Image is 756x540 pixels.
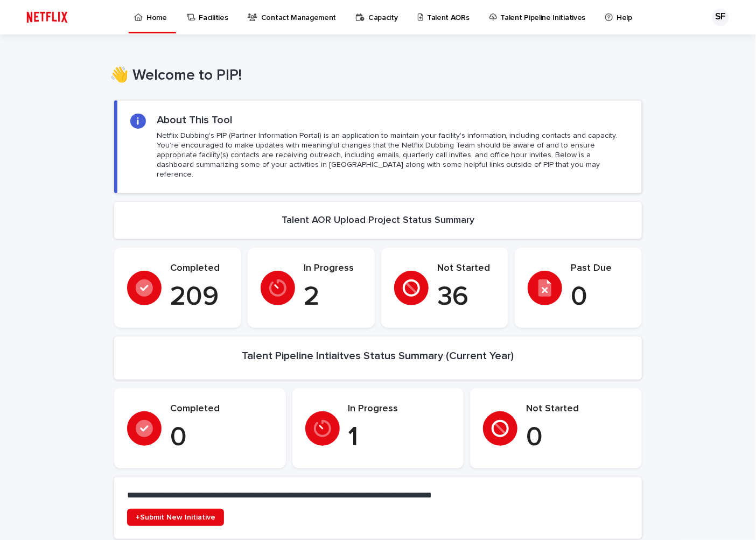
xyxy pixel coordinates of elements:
[170,403,273,415] p: Completed
[304,281,362,313] p: 2
[526,403,629,415] p: Not Started
[127,509,224,526] a: +Submit New Initiative
[526,422,629,454] p: 0
[571,281,629,313] p: 0
[348,422,451,454] p: 1
[242,349,514,362] h2: Talent Pipeline Intiaitves Status Summary (Current Year)
[712,9,729,26] div: SF
[157,114,233,127] h2: About This Tool
[170,422,273,454] p: 0
[571,263,629,275] p: Past Due
[282,215,474,227] h2: Talent AOR Upload Project Status Summary
[437,263,495,275] p: Not Started
[348,403,451,415] p: In Progress
[136,514,215,521] span: +Submit New Initiative
[170,281,228,313] p: 209
[22,6,73,28] img: ifQbXi3ZQGMSEF7WDB7W
[170,263,228,275] p: Completed
[304,263,362,275] p: In Progress
[157,131,628,180] p: Netflix Dubbing's PIP (Partner Information Portal) is an application to maintain your facility's ...
[437,281,495,313] p: 36
[110,67,638,85] h1: 👋 Welcome to PIP!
